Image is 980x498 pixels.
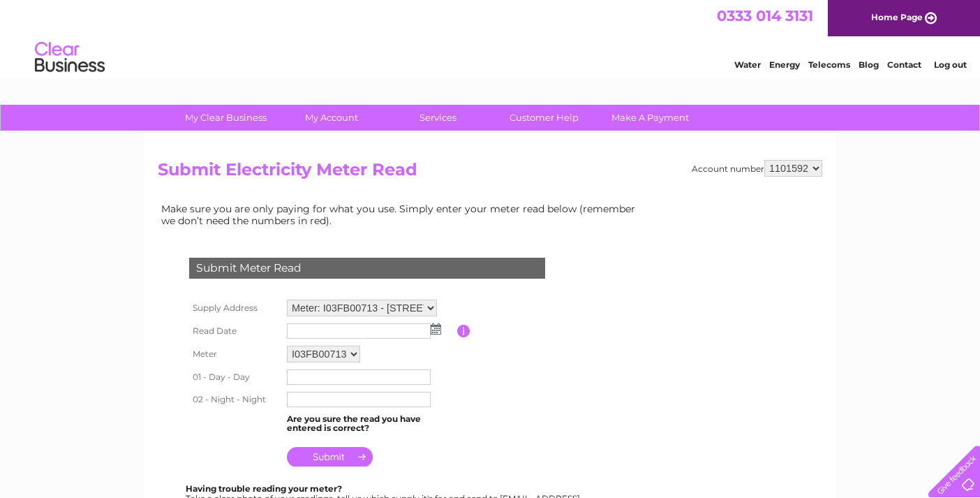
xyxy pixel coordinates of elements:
[859,59,879,70] a: Blog
[934,59,967,70] a: Log out
[186,320,283,342] th: Read Date
[457,325,470,337] input: Information
[186,296,283,320] th: Supply Address
[186,342,283,366] th: Meter
[769,59,800,70] a: Energy
[161,8,821,68] div: Clear Business is a trading name of Verastar Limited (registered in [GEOGRAPHIC_DATA] No. 3667643...
[283,411,457,437] td: Are you sure the read you have entered is correct?
[158,200,646,229] td: Make sure you are only paying for what you use. Simply enter your meter read below (remember we d...
[692,160,822,177] div: Account number
[158,160,822,186] h2: Submit Electricity Meter Read
[887,59,921,70] a: Contact
[431,323,441,335] img: ...
[717,7,813,24] a: 0333 014 3131
[380,105,496,131] a: Services
[34,36,105,79] img: logo.png
[189,258,545,279] div: Submit Meter Read
[287,447,373,467] input: Submit
[808,59,850,70] a: Telecoms
[186,388,283,411] th: 02 - Night - Night
[734,59,761,70] a: Water
[186,366,283,388] th: 01 - Day - Day
[168,105,283,131] a: My Clear Business
[274,105,389,131] a: My Account
[186,483,342,494] b: Having trouble reading your meter?
[593,105,708,131] a: Make A Payment
[487,105,602,131] a: Customer Help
